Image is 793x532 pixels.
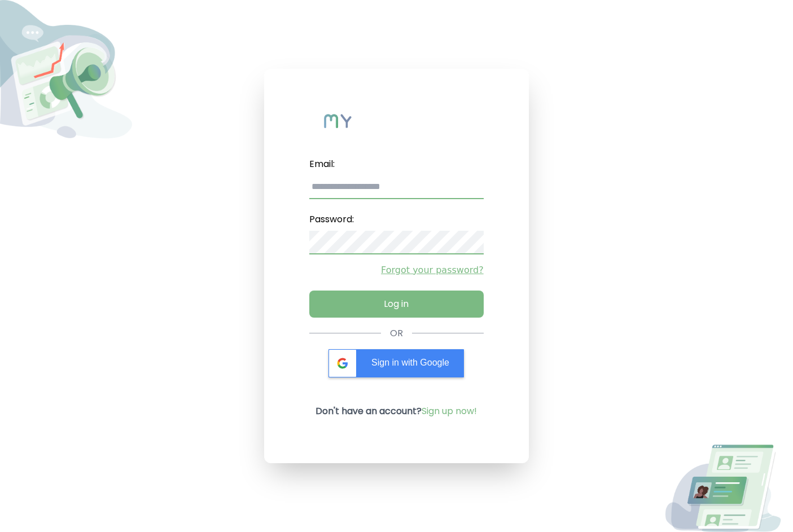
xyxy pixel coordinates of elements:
span: Sign in with Google [371,358,449,367]
img: Login Image2 [661,445,793,532]
img: My Influency [324,114,468,134]
a: Sign up now! [422,405,477,417]
a: Forgot your password? [309,263,483,277]
label: Password: [309,208,483,231]
div: Sign in with Google [328,349,464,377]
button: Log in [309,291,483,318]
p: Don't have an account? [316,405,477,418]
div: OR [390,327,403,340]
label: Email: [309,153,483,175]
